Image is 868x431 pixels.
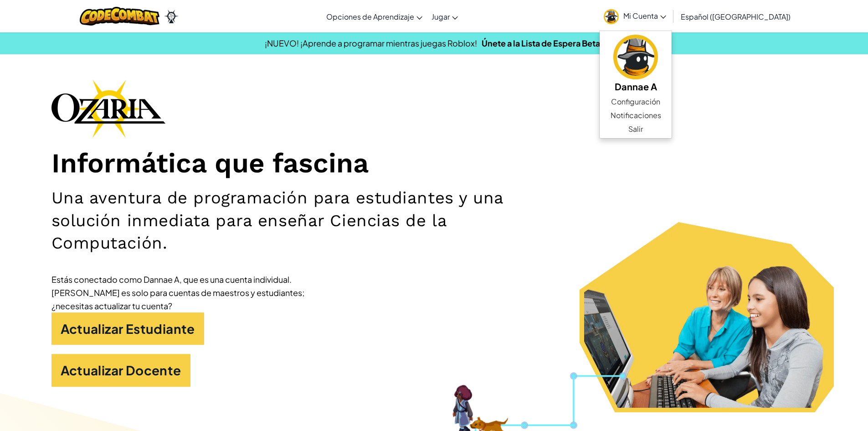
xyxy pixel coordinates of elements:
[51,354,190,387] a: Actualizar Docente
[613,35,658,79] img: avatar
[326,12,414,21] span: Opciones de Aprendizaje
[51,312,204,345] a: Actualizar Estudiante
[265,38,477,48] span: ¡NUEVO! ¡Aprende a programar mientras juegas Roblox!
[431,12,450,21] span: Jugar
[51,79,165,138] img: Ozaria branding logo
[80,7,159,26] img: CodeCombat logo
[609,79,663,93] h5: Dannae A
[623,11,666,21] span: Mi Cuenta
[600,95,672,109] a: Configuración
[604,9,619,24] img: avatar
[427,4,462,29] a: Jugar
[482,38,603,48] a: Únete a la Lista de Espera Beta.
[51,147,817,180] h1: Informática que fascina
[676,4,795,29] a: Español ([GEOGRAPHIC_DATA])
[51,187,565,254] h2: Una aventura de programación para estudiantes y una solución inmediata para enseñar Ciencias de l...
[600,33,672,95] a: Dannae A
[611,110,661,121] span: Notificaciones
[599,2,671,31] a: Mi Cuenta
[600,109,672,122] a: Notificaciones
[600,122,672,136] a: Salir
[681,12,791,21] span: Español ([GEOGRAPHIC_DATA])
[51,273,325,312] div: Estás conectado como Dannae A, que es una cuenta individual. [PERSON_NAME] es solo para cuentas d...
[164,10,179,23] img: Ozaria
[322,4,427,29] a: Opciones de Aprendizaje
